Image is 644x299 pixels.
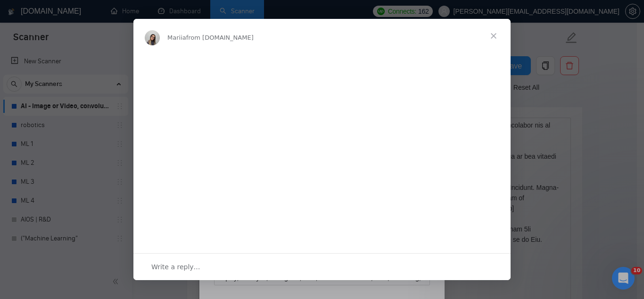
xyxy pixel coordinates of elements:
[186,34,254,41] span: from [DOMAIN_NAME]
[477,19,511,53] span: Close
[133,253,511,280] div: Open conversation and reply
[167,34,186,41] span: Mariia
[145,30,160,45] img: Profile image for Mariia
[151,261,200,273] span: Write a reply…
